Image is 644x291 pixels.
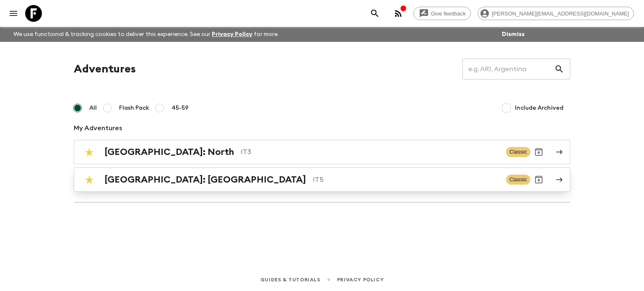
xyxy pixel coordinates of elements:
button: Dismiss [500,28,527,40]
span: All [89,104,97,112]
p: My Adventures [74,123,570,133]
a: Guides & Tutorials [260,275,320,284]
button: Archive [530,171,547,188]
a: [GEOGRAPHIC_DATA]: [GEOGRAPHIC_DATA]IT5ClassicArchive [74,167,570,192]
input: e.g. AR1, Argentina [462,57,554,81]
span: Give feedback [426,10,470,17]
span: [PERSON_NAME][EMAIL_ADDRESS][DOMAIN_NAME] [487,10,634,17]
div: [PERSON_NAME][EMAIL_ADDRESS][DOMAIN_NAME] [478,7,634,20]
span: Classic [506,147,530,157]
span: 45-59 [171,104,189,112]
a: [GEOGRAPHIC_DATA]: NorthIT3ClassicArchive [74,140,570,164]
span: Flash Pack [119,104,149,112]
p: IT5 [313,175,499,185]
h2: [GEOGRAPHIC_DATA]: [GEOGRAPHIC_DATA] [104,174,306,185]
h2: [GEOGRAPHIC_DATA]: North [104,147,234,157]
button: menu [5,5,22,22]
p: We use functional & tracking cookies to deliver this experience. See our for more. [10,27,282,42]
a: Privacy Policy [212,31,252,37]
h1: Adventures [74,61,136,77]
p: IT3 [241,147,499,157]
span: Include Archived [515,104,563,112]
span: Classic [506,175,530,185]
a: Give feedback [413,7,471,20]
a: Privacy Policy [337,275,384,284]
button: Archive [530,144,547,160]
button: search adventures [366,5,383,22]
